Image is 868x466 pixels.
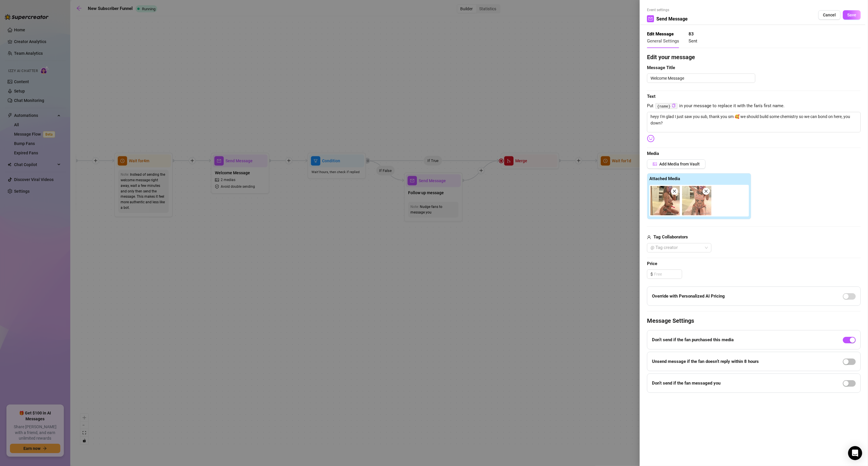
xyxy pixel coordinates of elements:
span: Send Message [656,15,688,23]
strong: Override with Personalized AI Pricing [652,293,725,299]
span: picture [653,162,657,166]
h4: Message Settings [647,317,861,325]
button: Cancel [818,10,840,20]
span: user [647,234,651,241]
input: Free [654,270,682,279]
span: Save [847,13,856,17]
strong: Edit Message [647,31,674,37]
textarea: Welcome Message [647,74,755,83]
strong: Edit your message [647,54,695,61]
span: Sent [689,38,697,44]
strong: Don’t send if the fan purchased this media [652,337,734,342]
strong: Text [647,94,655,99]
div: Open Intercom Messenger [848,446,862,460]
strong: 83 [689,31,694,37]
span: Put in your message to replace it with the fan's first name. [647,103,861,110]
img: media [650,186,680,215]
img: media [682,186,711,215]
strong: Unsend message if the fan doesn’t reply within 8 hours [652,359,759,364]
strong: Message Title [647,65,675,70]
span: close [672,189,677,193]
strong: Tag Collaborators [653,234,688,240]
strong: Media [647,151,659,156]
code: {name} [655,103,677,109]
span: General Settings [647,38,679,44]
button: Click to Copy [672,104,676,108]
strong: Don’t send if the fan messaged you [652,380,720,386]
textarea: heyy I'm glad I just saw you sub, thank you sm 🥰 we should build some chemistry so we can bond on... [647,112,861,132]
span: Add Media from Vault [659,162,700,166]
span: Event settings [647,7,688,13]
button: Save [843,10,861,20]
img: svg%3e [647,135,655,142]
span: close [704,189,708,193]
button: Add Media from Vault [647,159,706,169]
span: Cancel [823,13,836,17]
span: mail [648,17,653,21]
span: copy [672,104,676,107]
strong: Price [647,261,657,266]
strong: Attached Media [649,176,680,181]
